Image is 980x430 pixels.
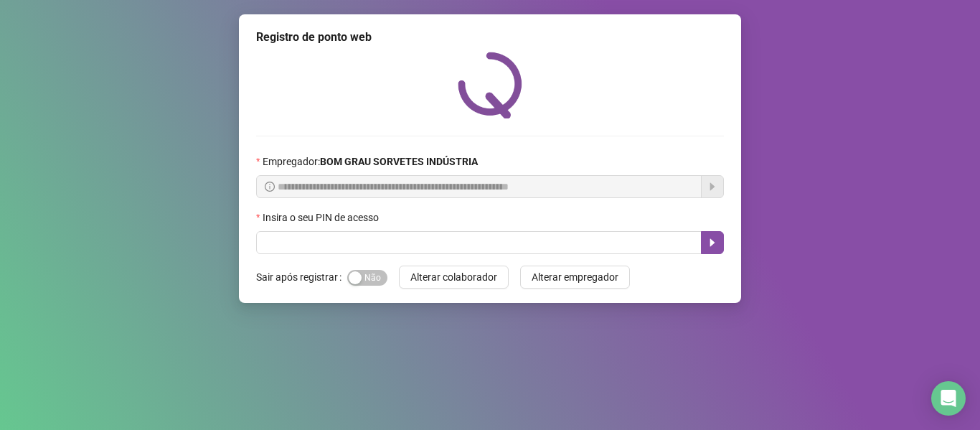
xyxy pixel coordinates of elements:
button: Alterar empregador [520,266,630,289]
span: Alterar colaborador [410,269,497,285]
span: Empregador : [263,154,478,169]
img: QRPoint [458,52,522,118]
div: Registro de ponto web [256,29,724,46]
div: Open Intercom Messenger [931,381,966,416]
button: Alterar colaborador [399,266,509,289]
strong: BOM GRAU SORVETES INDÚSTRIA [320,156,478,167]
span: info-circle [265,182,275,192]
label: Insira o seu PIN de acesso [256,210,388,225]
span: caret-right [707,237,718,248]
span: Alterar empregador [532,269,618,285]
label: Sair após registrar [256,266,347,289]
